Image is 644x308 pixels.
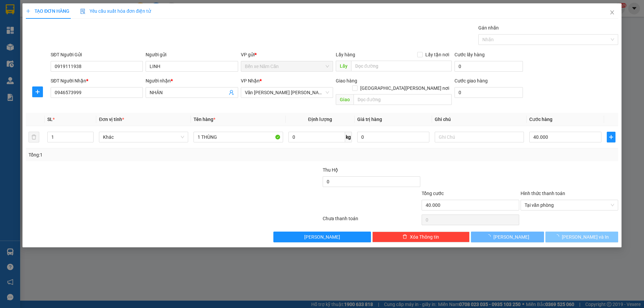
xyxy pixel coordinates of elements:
span: Cước hàng [529,117,552,122]
input: Dọc đường [351,61,452,71]
label: Cước lấy hàng [454,52,485,57]
div: VP gửi [241,51,333,58]
th: Ghi chú [432,113,527,126]
span: Thu Hộ [323,167,338,173]
img: icon [80,9,86,14]
span: delete [402,234,407,240]
div: Người nhận [146,77,238,84]
span: Giá trị hàng [357,117,382,122]
input: Ghi Chú [435,132,524,142]
button: plus [32,86,43,97]
span: environment [39,16,44,21]
li: 85 [PERSON_NAME] [3,15,128,23]
span: phone [39,24,44,30]
span: close [609,10,615,15]
button: [PERSON_NAME] [471,232,544,242]
button: [PERSON_NAME] [273,232,371,242]
span: kg [345,132,352,142]
label: Hình thức thanh toán [521,191,565,196]
button: deleteXóa Thông tin [372,232,470,242]
span: Khác [103,132,184,142]
span: Tổng cước [422,191,444,196]
label: Cước giao hàng [454,78,488,83]
span: TẠO ĐƠN HÀNG [26,8,69,14]
button: delete [29,132,39,142]
input: Dọc đường [354,94,452,105]
div: Người gửi [146,51,238,58]
input: VD: Bàn, Ghế [194,132,283,142]
span: plus [607,134,615,140]
span: plus [33,89,43,95]
input: Cước giao hàng [454,87,523,98]
input: Cước lấy hàng [454,61,523,72]
span: Yêu cầu xuất hóa đơn điện tử [80,8,151,14]
input: 0 [357,132,429,142]
button: [PERSON_NAME] và In [545,232,618,242]
span: SL [47,117,53,122]
span: user-add [229,90,234,95]
span: Bến xe Năm Căn [245,61,329,71]
span: Giao [336,94,354,105]
span: Lấy hàng [336,52,355,57]
div: Tổng: 1 [29,151,249,159]
span: Giao hàng [336,78,357,83]
span: Lấy tận nơi [423,51,452,58]
span: Lấy [336,61,351,71]
b: GỬI : Bến xe Năm Căn [3,42,95,53]
span: [PERSON_NAME] [493,233,529,241]
span: loading [486,234,493,239]
b: [PERSON_NAME] [39,4,95,13]
div: Chưa thanh toán [322,215,421,227]
span: [GEOGRAPHIC_DATA][PERSON_NAME] nơi [358,84,452,92]
span: Xóa Thông tin [410,233,439,241]
button: Close [603,3,622,22]
button: plus [607,132,615,142]
span: Tên hàng [194,117,215,122]
span: [PERSON_NAME] và In [562,233,609,241]
span: Định lượng [308,117,332,122]
span: loading [554,234,562,239]
label: Gán nhãn [478,25,499,30]
div: SĐT Người Nhận [51,77,143,84]
span: VP Nhận [241,78,260,83]
span: Văn phòng Hồ Chí Minh [245,87,329,98]
span: plus [26,9,31,13]
div: SĐT Người Gửi [51,51,143,58]
span: Tại văn phòng [525,200,614,210]
span: [PERSON_NAME] [304,233,340,241]
li: 02839.63.63.63 [3,23,128,32]
span: Đơn vị tính [99,117,124,122]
